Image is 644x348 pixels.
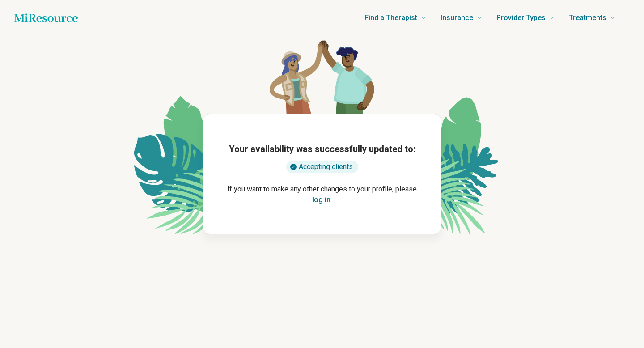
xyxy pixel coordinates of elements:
span: Find a Therapist [364,12,417,24]
span: Provider Types [496,12,546,24]
span: Insurance [441,12,473,24]
span: Treatments [569,12,606,24]
h1: Your availability was successfully updated to: [229,143,415,155]
div: Accepting clients [286,161,358,173]
button: log in [312,195,330,205]
p: If you want to make any other changes to your profile, please . [217,184,427,205]
a: Home page [14,9,78,27]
